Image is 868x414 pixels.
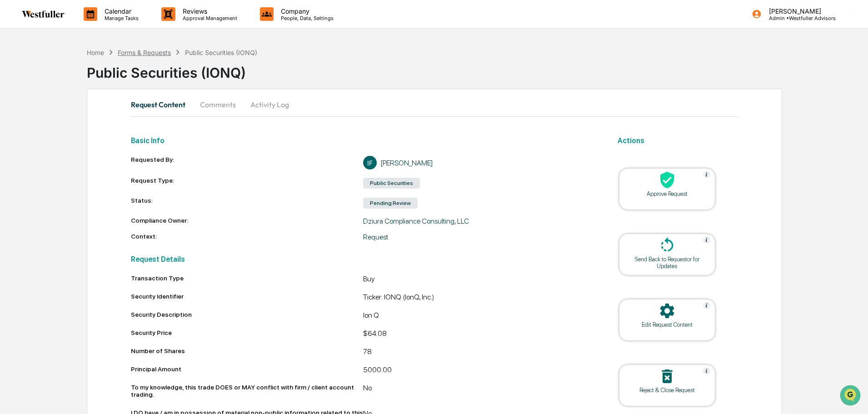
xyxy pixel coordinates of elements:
[363,274,596,285] div: Buy
[131,177,364,190] div: Request Type:
[9,19,165,34] p: How can we help?
[193,94,243,115] button: Comments
[363,329,596,340] div: $64.08
[131,136,596,145] h2: Basic Info
[626,256,708,269] div: Send Back to Requestor for Updates
[118,49,171,56] div: Forms & Requests
[22,10,65,18] img: logo
[274,7,338,15] p: Company
[363,156,377,170] div: IF
[626,387,708,394] div: Reject & Close Request
[9,140,24,154] img: Rachel Stanley
[131,347,364,354] div: Number of Shares
[9,101,61,108] div: Past conversations
[131,94,738,115] div: secondary tabs example
[363,178,420,189] div: Public Securities
[75,148,79,155] span: •
[363,198,418,209] div: Pending Review
[75,124,79,131] span: •
[87,49,104,56] div: Home
[18,186,59,195] span: Preclearance
[380,159,433,167] div: [PERSON_NAME]
[363,217,596,225] div: Dziura Compliance Consulting, LLC
[62,182,116,199] a: 🗄️Attestations
[9,115,24,130] img: Rachel Stanley
[363,384,596,402] div: No
[762,7,836,15] p: [PERSON_NAME]
[175,15,242,21] p: Approval Management
[363,365,596,376] div: 5000.00
[175,7,242,15] p: Reviews
[9,204,16,211] div: 🔎
[41,70,149,79] div: Start new chat
[762,15,836,21] p: Admin • Westfuller Advisors
[28,148,74,155] span: [PERSON_NAME]
[703,302,710,309] img: Help
[363,347,596,358] div: 78
[363,293,596,304] div: Ticker: IONQ (IonQ, Inc.)
[97,15,143,21] p: Manage Tasks
[90,225,110,232] span: Pylon
[131,197,364,209] div: Status:
[131,156,364,170] div: Requested By:
[18,203,57,212] span: Data Lookup
[131,293,364,300] div: Security Identifier
[41,79,125,86] div: We're available if you need us!
[626,321,708,328] div: Edit Request Content
[626,190,708,197] div: Approve Request
[9,187,16,194] div: 🖐️
[703,236,710,244] img: Help
[131,311,364,318] div: Security Description
[703,171,710,178] img: Help
[839,384,863,409] iframe: Open customer support
[363,233,596,241] div: Request
[131,217,364,225] div: Compliance Owner:
[80,124,99,131] span: [DATE]
[185,49,257,56] div: Public Securities (IONQ)
[28,124,74,131] span: [PERSON_NAME]
[703,367,710,374] img: Help
[97,7,143,15] p: Calendar
[131,94,193,115] button: Request Content
[5,200,61,216] a: 🔎Data Lookup
[363,311,596,322] div: Ion Q
[87,57,868,81] div: Public Securities (IONQ)
[131,255,596,264] h2: Request Details
[618,136,738,145] h2: Actions
[80,148,99,155] span: [DATE]
[131,274,364,282] div: Transaction Type
[66,187,73,194] div: 🗄️
[131,384,364,398] div: To my knowledge, this trade DOES or MAY conflict with firm / client account trading.
[5,182,62,199] a: 🖐️Preclearance
[131,329,364,336] div: Security Price
[155,72,165,83] button: Start new chat
[64,225,110,232] a: Powered byPylon
[243,94,296,115] button: Activity Log
[19,70,35,86] img: 8933085812038_c878075ebb4cc5468115_72.jpg
[75,186,113,195] span: Attestations
[9,70,25,86] img: 1746055101610-c473b297-6a78-478c-a979-82029cc54cd1
[274,15,338,21] p: People, Data, Settings
[141,99,165,110] button: See all
[131,233,364,241] div: Context:
[131,365,364,373] div: Principal Amount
